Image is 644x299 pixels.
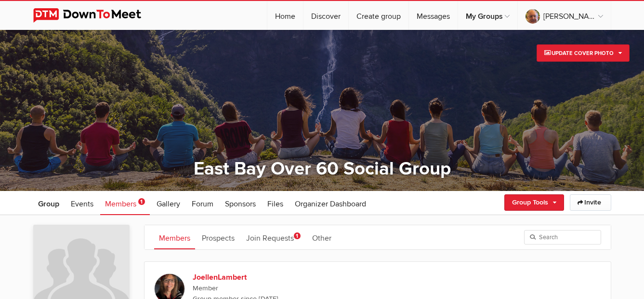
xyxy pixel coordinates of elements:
a: Messages [409,1,458,30]
span: Group [38,199,59,209]
a: [PERSON_NAME] [518,1,611,30]
span: Sponsors [225,199,256,209]
span: 1 [138,198,145,205]
a: Sponsors [220,191,261,215]
span: Files [267,199,283,209]
span: Organizer Dashboard [295,199,366,209]
span: Events [71,199,93,209]
span: Gallery [157,199,180,209]
a: My Groups [458,1,517,30]
img: DownToMeet [33,8,156,23]
a: Home [267,1,303,30]
a: Members 1 [100,191,150,215]
b: JoellenLambert [193,272,357,283]
input: Search [524,230,601,245]
a: Invite [570,194,611,211]
a: Other [307,225,336,249]
a: Discover [303,1,348,30]
a: Gallery [152,191,185,215]
a: Members [154,225,195,249]
span: Forum [192,199,213,209]
a: Group Tools [504,194,564,211]
a: Files [263,191,288,215]
span: Member [193,283,467,294]
span: Members [105,199,136,209]
a: Events [66,191,98,215]
a: East Bay Over 60 Social Group [194,158,451,180]
a: Group [33,191,64,215]
a: Create group [349,1,408,30]
span: 1 [294,232,301,239]
a: Prospects [197,225,239,249]
a: Join Requests1 [241,225,305,249]
a: Forum [187,191,218,215]
a: Organizer Dashboard [290,191,371,215]
a: Update Cover Photo [537,44,630,62]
